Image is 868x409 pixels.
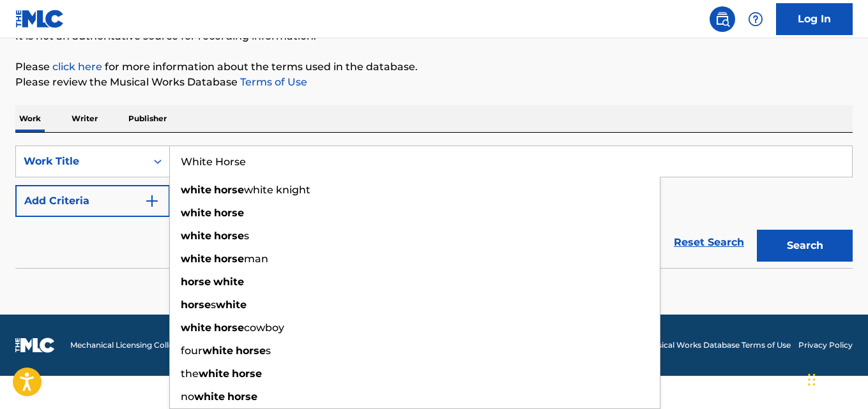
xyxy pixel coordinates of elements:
strong: horse [232,368,262,380]
span: man [244,253,268,265]
strong: horse [181,299,211,311]
strong: white [181,322,211,334]
p: Work [15,105,45,132]
a: Privacy Policy [798,339,853,351]
strong: white [199,368,229,380]
p: Please for more information about the terms used in the database. [15,59,853,75]
strong: horse [214,322,244,334]
img: logo [15,338,55,353]
form: Search Form [15,145,853,268]
span: cowboy [244,322,284,334]
div: Work Title [24,154,139,169]
a: Log In [776,3,853,35]
span: Mechanical Licensing Collective © 2025 [70,339,218,351]
span: no [181,390,194,403]
p: Writer [68,105,102,132]
button: Add Criteria [15,185,170,217]
a: Musical Works Database Terms of Use [646,339,791,351]
a: click here [52,61,102,73]
strong: horse [214,230,244,242]
strong: horse [227,390,257,403]
a: Reset Search [667,228,750,257]
p: Please review the Musical Works Database [15,75,853,90]
strong: white [194,390,225,403]
strong: white [216,299,247,311]
strong: horse [181,276,211,288]
strong: white [213,276,244,288]
span: s [266,345,271,357]
span: s [244,230,249,242]
strong: horse [214,207,244,219]
strong: horse [214,253,244,265]
iframe: Chat Widget [804,348,868,409]
span: four [181,345,202,357]
div: Help [743,6,768,32]
span: s [211,299,216,311]
a: Public Search [710,6,735,32]
p: Publisher [125,105,171,132]
strong: horse [214,184,244,196]
strong: horse [236,345,266,357]
img: help [748,11,763,27]
strong: white [181,230,211,242]
span: the [181,368,199,380]
strong: white [181,184,211,196]
a: Terms of Use [238,76,307,88]
img: search [715,11,730,27]
strong: white [202,345,233,357]
img: MLC Logo [15,10,65,28]
img: 9d2ae6d4665cec9f34b9.svg [144,193,160,209]
strong: white [181,253,211,265]
button: Search [757,230,853,262]
div: Drag [808,361,816,399]
span: white knight [244,184,310,196]
strong: white [181,207,211,219]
